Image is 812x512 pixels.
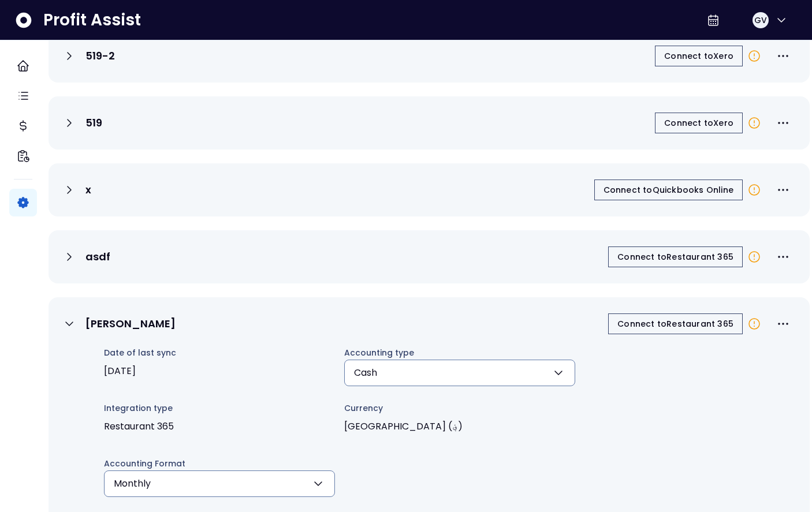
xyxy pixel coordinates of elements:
span: Accounting type [344,346,575,360]
span: GV [754,14,767,26]
button: Connect toXero [655,113,743,133]
span: Connect to Restaurant 365 [617,318,733,330]
p: [PERSON_NAME] [85,317,176,331]
button: More options [770,177,796,203]
span: Connect to Xero [664,117,733,129]
span: Cash [354,366,377,380]
p: x [85,183,91,197]
span: Currency [344,401,575,415]
span: Profit Assist [43,10,141,31]
span: [DATE] [104,360,335,383]
button: More options [770,311,796,337]
button: More options [770,110,796,136]
span: Date of last sync [104,346,335,360]
p: asdf [85,250,110,264]
span: Connect to Restaurant 365 [617,251,733,263]
span: Integration type [104,401,335,415]
button: More options [770,244,796,270]
span: Monthly [114,477,151,491]
span: Connect to Quickbooks Online [604,184,733,196]
button: More options [770,43,796,69]
span: Restaurant 365 [104,415,335,438]
p: 519-2 [85,49,115,63]
span: [GEOGRAPHIC_DATA] (؋) [344,415,575,438]
button: Connect toRestaurant 365 [608,246,743,267]
span: Accounting Format [104,457,335,470]
span: Connect to Xero [664,50,733,62]
button: Connect toXero [655,46,743,66]
p: 519 [85,116,102,130]
button: Connect toQuickbooks Online [594,180,743,200]
button: Connect toRestaurant 365 [608,313,743,334]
